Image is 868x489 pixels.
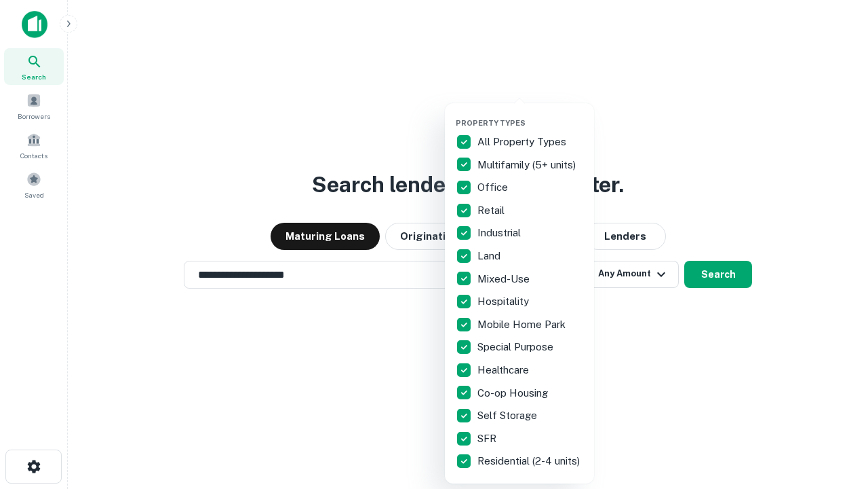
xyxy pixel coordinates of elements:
p: Residential (2-4 units) [477,453,583,469]
p: All Property Types [477,134,569,150]
p: Industrial [477,225,524,241]
span: Property Types [456,119,526,127]
p: Self Storage [477,407,540,424]
p: Hospitality [477,293,532,310]
p: SFR [477,431,499,447]
p: Office [477,179,511,196]
p: Retail [477,202,507,219]
iframe: Chat Widget [800,380,868,446]
p: Mixed-Use [477,271,532,287]
p: Land [477,248,503,264]
p: Special Purpose [477,339,556,355]
p: Co-op Housing [477,385,551,401]
p: Healthcare [477,362,532,378]
p: Mobile Home Park [477,316,568,333]
p: Multifamily (5+ units) [477,157,578,173]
